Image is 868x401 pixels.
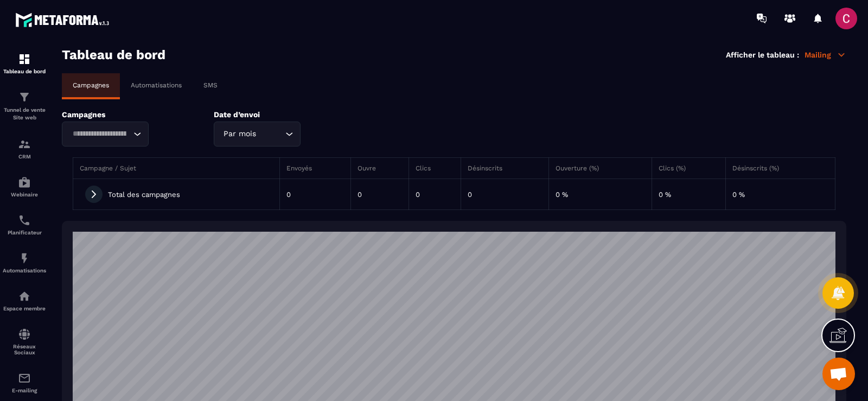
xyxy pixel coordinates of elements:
[3,154,46,160] p: CRM
[18,138,31,151] img: formation
[3,268,46,273] p: Automatisations
[15,10,113,30] img: logo
[280,179,351,210] td: 0
[73,158,280,179] th: Campagne / Sujet
[350,179,409,210] td: 0
[203,81,218,89] p: SMS
[214,122,301,147] div: Search for option
[726,158,835,179] th: Désinscrits (%)
[3,320,46,364] a: social-networksocial-networkRéseaux Sociaux
[652,179,726,210] td: 0 %
[280,158,351,179] th: Envoyés
[3,130,46,168] a: formationformationCRM
[3,82,46,130] a: formationformationTunnel de vente Site web
[3,206,46,244] a: schedulerschedulerPlanificateur
[62,122,149,147] div: Search for option
[69,128,131,140] input: Search for option
[726,50,799,59] p: Afficher le tableau :
[258,128,283,140] input: Search for option
[3,44,46,82] a: formationformationTableau de bord
[3,230,46,235] p: Planificateur
[3,192,46,198] p: Webinaire
[62,47,165,62] h3: Tableau de bord
[3,106,46,122] p: Tunnel de vente Site web
[131,81,182,89] p: Automatisations
[822,358,855,390] div: Ouvrir le chat
[62,110,197,119] p: Campagnes
[73,81,109,89] p: Campagnes
[548,179,652,210] td: 0 %
[214,110,349,119] p: Date d’envoi
[18,53,31,66] img: formation
[3,282,46,320] a: automationsautomationsEspace membre
[80,186,273,203] div: Total des campagnes
[18,176,31,189] img: automations
[726,179,835,210] td: 0 %
[350,158,409,179] th: Ouvre
[409,158,461,179] th: Clics
[221,128,258,140] span: Par mois
[18,91,31,104] img: formation
[3,305,46,311] p: Espace membre
[3,68,46,74] p: Tableau de bord
[18,214,31,227] img: scheduler
[3,244,46,282] a: automationsautomationsAutomatisations
[805,50,846,60] p: Mailing
[3,343,46,355] p: Réseaux Sociaux
[461,158,549,179] th: Désinscrits
[18,252,31,265] img: automations
[461,179,549,210] td: 0
[548,158,652,179] th: Ouverture (%)
[18,372,31,385] img: email
[409,179,461,210] td: 0
[652,158,726,179] th: Clics (%)
[18,290,31,303] img: automations
[3,387,46,393] p: E-mailing
[3,168,46,206] a: automationsautomationsWebinaire
[18,328,31,341] img: social-network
